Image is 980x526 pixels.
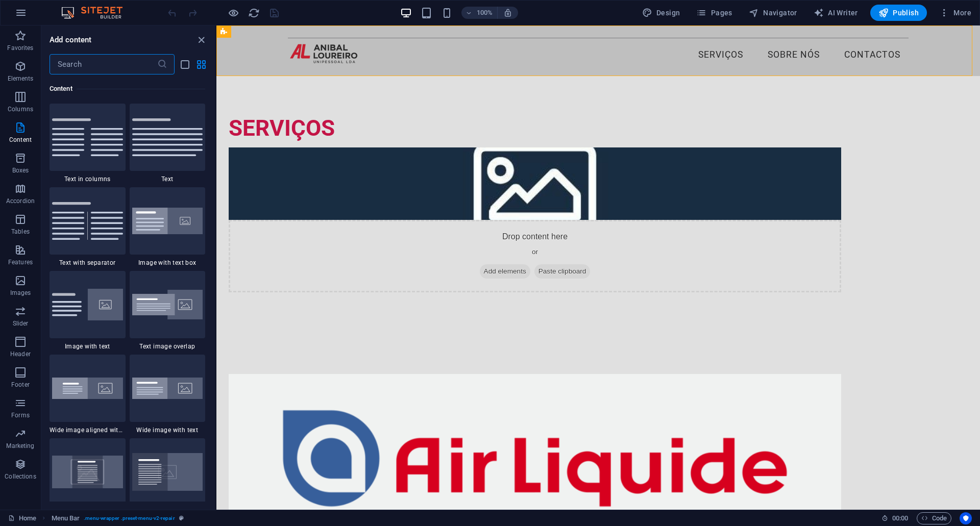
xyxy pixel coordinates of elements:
nav: breadcrumb [52,512,184,524]
button: close panel [195,34,207,46]
span: Publish [878,8,919,18]
img: text-image-overlap.svg [132,290,203,320]
img: text-on-background-centered.svg [52,456,123,488]
div: Wide image aligned with text [50,355,126,434]
p: Elements [8,74,34,83]
button: Design [638,5,684,21]
div: Image with text box [130,187,206,267]
i: On resize automatically adjust zoom level to fit chosen device. [503,8,512,17]
span: Text [130,175,206,183]
button: Navigator [745,5,801,21]
div: Design (Ctrl+Alt+Y) [638,5,684,21]
button: Usercentrics [960,512,972,524]
p: Boxes [12,166,29,174]
p: Header [10,350,31,358]
span: AI Writer [814,8,858,18]
p: Footer [11,381,30,389]
span: More [939,8,971,18]
img: text-with-separator.svg [52,202,123,240]
span: Text in columns [50,175,126,183]
img: image-with-text-box.svg [132,208,203,235]
span: : [899,514,901,522]
h6: Content [50,83,205,95]
p: Features [8,258,33,266]
h6: 100% [477,7,493,19]
h6: Add content [50,34,92,46]
i: This element is a customizable preset [179,515,184,521]
img: text-in-columns.svg [52,118,123,156]
button: reload [248,7,260,19]
div: Text [130,104,206,183]
span: Pages [696,8,732,18]
span: Image with text [50,342,126,350]
span: . menu-wrapper .preset-menu-v2-repair [84,512,175,524]
span: Text image overlap [130,342,206,350]
span: Text with separator [50,259,126,267]
button: Pages [692,5,736,21]
p: Accordion [6,197,35,205]
p: Favorites [7,44,33,52]
button: More [935,5,975,21]
button: Code [917,512,951,524]
span: Image with text box [130,259,206,267]
p: Images [10,289,31,297]
input: Search [50,54,157,74]
div: Text in columns [50,104,126,183]
p: Forms [11,411,30,419]
p: Slider [13,319,29,328]
img: wide-image-with-text-aligned.svg [52,378,123,399]
span: Click to select. Double-click to edit [52,512,80,524]
img: text-on-bacground.svg [132,453,203,491]
span: 00 00 [892,512,908,524]
button: Publish [870,5,927,21]
div: Text with separator [50,187,126,267]
p: Columns [8,105,33,113]
span: Paste clipboard [318,239,374,253]
button: grid-view [195,58,207,70]
button: list-view [179,58,191,70]
span: Code [921,512,947,524]
img: text-with-image-v4.svg [52,289,123,320]
i: Reload page [248,7,260,19]
span: Design [642,8,680,18]
span: Navigator [749,8,797,18]
img: Editor Logo [59,7,135,19]
div: Image with text [50,271,126,350]
div: Text image overlap [130,271,206,350]
button: Click here to leave preview mode and continue editing [227,7,239,19]
p: Marketing [6,442,34,450]
a: Click to cancel selection. Double-click to open Pages [8,512,36,524]
img: wide-image-with-text.svg [132,378,203,399]
p: Collections [5,472,36,481]
div: Drop content here [12,194,625,267]
p: Content [9,136,32,144]
span: Add elements [263,239,314,253]
button: 100% [461,7,498,19]
div: Wide image with text [130,355,206,434]
span: Wide image with text [130,426,206,434]
button: AI Writer [810,5,862,21]
h6: Session time [881,512,909,524]
span: Wide image aligned with text [50,426,126,434]
img: text.svg [132,118,203,156]
p: Tables [11,228,30,236]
